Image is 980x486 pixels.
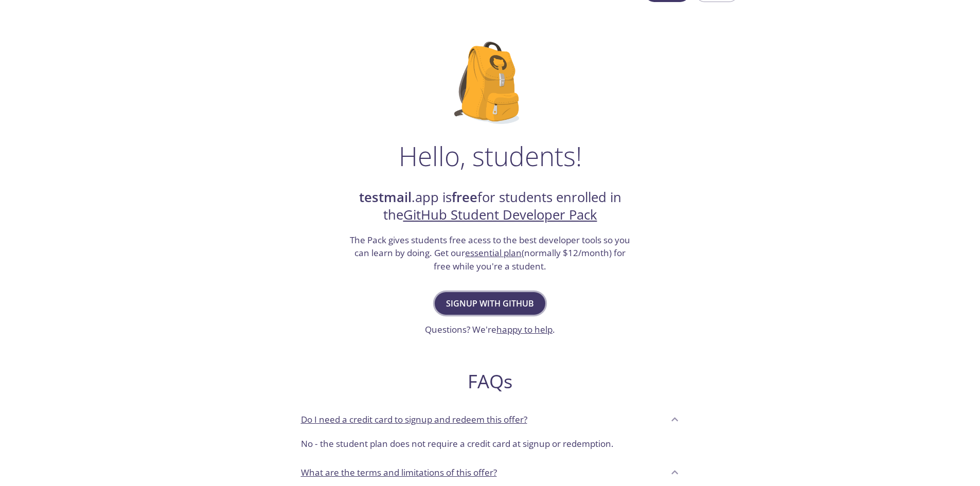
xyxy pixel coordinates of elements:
[359,188,412,206] strong: testmail
[293,370,688,393] h2: FAQs
[454,42,526,124] img: github-student-backpack.png
[301,466,497,479] p: What are the terms and limitations of this offer?
[293,405,688,433] div: Do I need a credit card to signup and redeem this offer?
[452,188,477,206] strong: free
[425,323,555,336] h3: Questions? We're .
[446,296,534,311] span: Signup with GitHub
[301,413,527,426] p: Do I need a credit card to signup and redeem this offer?
[349,189,632,224] h2: .app is for students enrolled in the
[465,247,522,259] a: essential plan
[301,437,680,451] p: No - the student plan does not require a credit card at signup or redemption.
[349,233,632,273] h3: The Pack gives students free acess to the best developer tools so you can learn by doing. Get our...
[435,292,545,315] button: Signup with GitHub
[293,433,688,459] div: Do I need a credit card to signup and redeem this offer?
[496,323,553,335] a: happy to help
[403,206,597,224] a: GitHub Student Developer Pack
[399,140,582,171] h1: Hello, students!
